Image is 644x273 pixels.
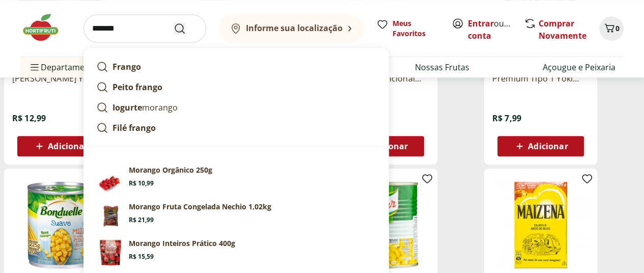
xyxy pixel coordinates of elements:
[615,23,620,33] span: 0
[129,253,154,261] span: R$ 15,59
[393,18,439,39] span: Meus Favoritos
[113,61,141,72] strong: Frango
[12,113,46,124] span: R$ 12,99
[96,238,125,267] img: Principal
[528,142,568,150] span: Adicionar
[92,198,380,234] a: Morango Fruta Congelada Nechio 1,02kgMorango Fruta Congelada Nechio 1,02kgR$ 21,99
[92,77,380,97] a: Peito frango
[92,57,380,77] a: Frango
[113,101,178,114] p: morango
[92,118,380,138] a: Filé frango
[492,113,521,124] span: R$ 7,99
[96,165,125,194] img: Morango Orgânico 250g
[218,14,364,43] button: Informe sua localização
[468,18,494,29] a: Entrar
[92,234,380,271] a: PrincipalMorango Inteiros Prático 400gR$ 15,59
[539,18,586,41] a: Comprar Novamente
[129,179,154,187] span: R$ 10,99
[17,136,104,156] button: Adicionar
[468,17,513,42] span: ou
[113,102,142,113] strong: Iogurte
[20,12,71,43] img: Hortifruti
[376,18,439,39] a: Meus Favoritos
[599,16,624,41] button: Carrinho
[246,22,343,34] b: Informe sua localização
[92,97,380,118] a: Iogurtemorango
[83,14,206,43] input: search
[129,202,271,212] p: Morango Fruta Congelada Nechio 1,02kg
[543,61,615,73] a: Açougue e Peixaria
[174,22,198,35] button: Submit Search
[129,216,154,224] span: R$ 21,99
[468,18,524,41] a: Criar conta
[113,81,162,93] strong: Peito frango
[29,55,102,79] span: Departamentos
[129,165,212,175] p: Morango Orgânico 250g
[96,202,125,230] img: Morango Fruta Congelada Nechio 1,02kg
[29,55,41,79] button: Menu
[48,142,88,150] span: Adicionar
[92,161,380,198] a: Morango Orgânico 250gMorango Orgânico 250gR$ 10,99
[415,61,469,73] a: Nossas Frutas
[497,136,584,156] button: Adicionar
[113,122,156,133] strong: Filé frango
[129,238,235,249] p: Morango Inteiros Prático 400g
